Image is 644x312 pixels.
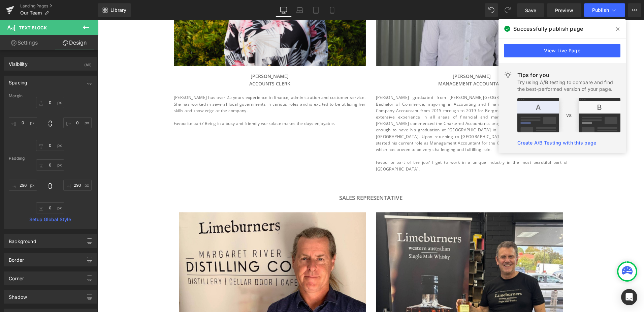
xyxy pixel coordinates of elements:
[279,139,471,152] p: Favourite part of the job? I get to work in a unique industry in the most beautiful part of [GEOG...
[504,44,620,57] a: View Live Page
[517,98,620,132] img: tip.png
[501,3,514,17] button: Redo
[513,25,583,33] span: Successfully publish page
[279,52,471,68] h3: [PERSON_NAME] management accountant
[63,180,92,191] input: 0
[9,253,24,263] div: Border
[9,117,37,128] input: 0
[308,3,324,17] a: Tablet
[20,10,42,16] span: Our Team
[9,235,36,244] div: Background
[517,140,596,146] a: Create A/B Testing with this page
[621,289,637,305] div: Open Intercom Messenger
[324,3,340,17] a: Mobile
[76,74,268,94] p: [PERSON_NAME] has over 25 years experience in finance, administration and customer service. She h...
[84,57,92,69] div: (All)
[9,290,27,300] div: Shadow
[36,159,64,171] input: 0
[9,156,92,161] div: Padding
[110,7,126,13] span: Library
[36,97,64,108] input: 0
[36,202,64,213] input: 0
[9,57,28,67] div: Visibility
[276,3,292,17] a: Desktop
[584,3,625,17] button: Publish
[592,7,609,13] span: Publish
[525,7,536,14] span: Save
[9,217,92,222] a: Setup Global Style
[9,76,27,85] div: Spacing
[628,3,641,17] button: More
[19,25,47,30] span: Text Block
[9,272,24,281] div: Corner
[36,140,64,151] input: 0
[76,173,471,182] h2: sales representative
[50,35,99,50] a: Design
[98,3,131,17] a: New Library
[76,100,268,106] p: Favourite part? Being in a busy and friendly workplace makes the days enjoyable.
[517,71,620,79] div: Tips for you
[485,3,498,17] button: Undo
[547,3,581,17] a: Preview
[63,117,92,128] input: 0
[517,79,620,93] div: Try using A/B testing to compare and find the best-performed version of your page.
[20,3,98,9] a: Landing Pages
[555,7,573,14] span: Preview
[9,94,92,98] div: Margin
[76,52,268,68] h3: [PERSON_NAME] aCCOUNTS CLERK
[9,180,37,191] input: 0
[504,71,512,79] img: light.svg
[279,74,471,132] p: [PERSON_NAME] graduated from [PERSON_NAME][GEOGRAPHIC_DATA] in [DATE] with a Bachelor of Commerce...
[292,3,308,17] a: Laptop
